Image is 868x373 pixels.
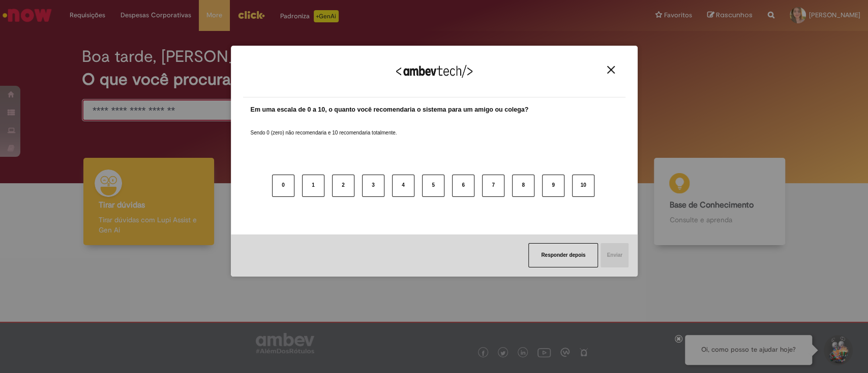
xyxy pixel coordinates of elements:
[604,65,618,74] button: Close
[392,175,414,197] button: 4
[542,175,564,197] button: 9
[512,175,534,197] button: 8
[251,105,529,115] label: Em uma escala de 0 a 10, o quanto você recomendaria o sistema para um amigo ou colega?
[272,175,294,197] button: 0
[251,117,397,137] label: Sendo 0 (zero) não recomendaria e 10 recomendaria totalmente.
[607,66,615,74] img: Close
[302,175,324,197] button: 1
[332,175,354,197] button: 2
[422,175,444,197] button: 5
[572,175,594,197] button: 10
[362,175,384,197] button: 3
[482,175,504,197] button: 7
[528,243,598,267] button: Responder depois
[452,175,474,197] button: 6
[396,65,472,78] img: Logo Ambevtech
